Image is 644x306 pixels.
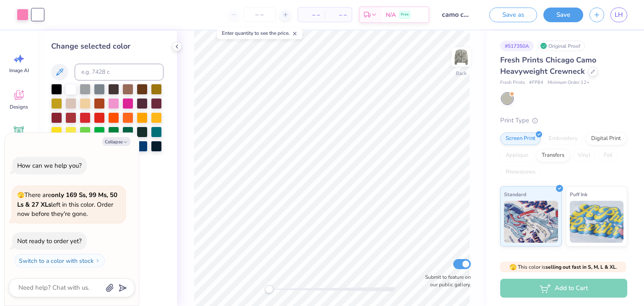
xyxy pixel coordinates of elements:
div: Embroidery [543,132,583,145]
img: Switch to a color with stock [95,258,100,263]
div: Transfers [536,149,570,162]
input: – – [243,7,276,22]
div: # 517350A [500,41,534,51]
div: How can we help you? [17,161,82,170]
img: Back [453,49,470,65]
div: Enter quantity to see the price. [217,27,302,39]
span: There are left in this color. Order now before they're gone. [17,191,117,218]
div: Vinyl [572,149,596,162]
img: Standard [504,201,558,243]
div: Change selected color [51,41,164,52]
span: Designs [10,104,28,110]
span: – – [303,10,320,19]
span: 🫣 [509,263,517,271]
input: e.g. 7428 c [75,64,164,80]
span: Image AI [9,67,29,74]
strong: selling out fast in S, M, L & XL [545,264,616,270]
button: Collapse [102,137,130,146]
span: N/A [386,10,396,19]
div: Foil [598,149,618,162]
strong: only 169 Ss, 99 Ms, 50 Ls & 27 XLs [17,191,117,209]
div: Back [456,70,467,77]
span: LH [615,10,623,20]
span: Free [401,12,409,18]
span: 🫣 [17,191,24,199]
div: Accessibility label [265,285,273,293]
div: Rhinestones [500,166,541,179]
span: Fresh Prints [500,79,525,86]
button: Save [543,8,583,22]
div: Not ready to order yet? [17,237,82,245]
span: – – [330,10,347,19]
button: Switch to a color with stock [14,254,105,267]
div: Digital Print [586,132,626,145]
label: Submit to feature on our public gallery. [421,273,471,288]
span: Standard [504,190,526,199]
div: Screen Print [500,132,541,145]
span: Puff Ink [570,190,587,199]
span: This color is . [509,263,617,271]
input: Untitled Design [436,6,477,23]
span: Minimum Order: 12 + [548,79,589,86]
span: Fresh Prints Chicago Camo Heavyweight Crewneck [500,55,596,76]
div: Original Proof [538,41,585,51]
div: Applique [500,149,534,162]
div: Print Type [500,116,627,125]
a: LH [610,8,627,22]
button: Save as [489,8,537,22]
img: Puff Ink [570,201,624,243]
span: # FP84 [529,79,543,86]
